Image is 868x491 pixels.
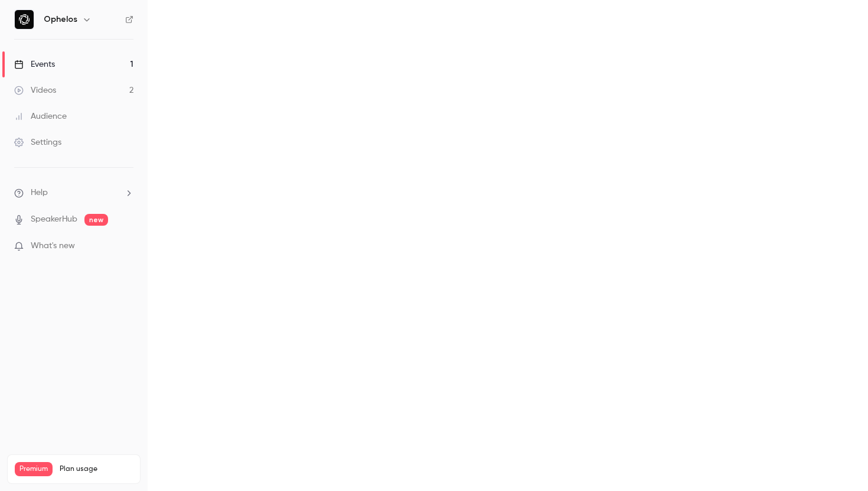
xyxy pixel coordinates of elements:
iframe: Noticeable Trigger [119,241,133,252]
a: SpeakerHub [31,213,77,226]
span: Premium [15,462,53,476]
span: What's new [31,240,75,252]
span: Help [31,187,48,199]
div: Events [14,58,55,70]
div: Settings [14,136,61,148]
div: Audience [14,110,67,122]
span: new [84,214,108,226]
h6: Ophelos [44,14,77,25]
span: Plan usage [60,464,133,474]
li: help-dropdown-opener [14,187,133,199]
div: Videos [14,84,56,96]
img: Ophelos [15,10,34,29]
